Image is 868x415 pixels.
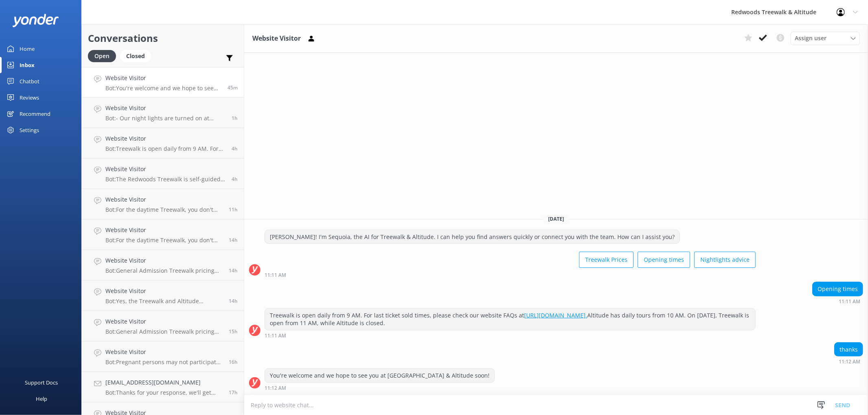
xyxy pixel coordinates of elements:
[105,74,221,83] h4: Website Visitor
[812,298,863,304] div: Sep 23 2025 11:11am (UTC +12:00) Pacific/Auckland
[791,32,860,45] div: Assign User
[82,372,244,402] a: [EMAIL_ADDRESS][DOMAIN_NAME]Bot:Thanks for your response, we'll get back to you as soon as we can...
[105,85,221,92] p: Bot: You're welcome and we hope to see you at [GEOGRAPHIC_DATA] & Altitude soon!
[543,215,569,222] span: [DATE]
[88,30,238,46] h2: Conversations
[229,359,238,365] span: Sep 22 2025 07:17pm (UTC +12:00) Pacific/Auckland
[105,115,225,122] p: Bot: - Our night lights are turned on at sunset, and the night walk starts 20 minutes thereafter....
[229,328,238,335] span: Sep 22 2025 08:51pm (UTC +12:00) Pacific/Auckland
[232,145,238,152] span: Sep 23 2025 07:45am (UTC +12:00) Pacific/Auckland
[265,332,756,338] div: Sep 23 2025 11:11am (UTC +12:00) Pacific/Auckland
[265,273,286,278] strong: 11:11 AM
[20,41,35,57] div: Home
[229,298,238,304] span: Sep 22 2025 09:08pm (UTC +12:00) Pacific/Auckland
[524,311,587,319] a: [URL][DOMAIN_NAME].
[813,282,863,296] div: Opening times
[105,195,223,204] h4: Website Visitor
[795,34,826,43] span: Assign user
[82,219,244,250] a: Website VisitorBot:For the daytime Treewalk, you don't need to book for exact dates and times as ...
[20,57,35,73] div: Inbox
[82,280,244,311] a: Website VisitorBot:Yes, the Treewalk and Altitude experiences are great all-weather activities. T...
[82,98,244,128] a: Website VisitorBot:- Our night lights are turned on at sunset, and the night walk starts 20 minut...
[82,128,244,159] a: Website VisitorBot:Treewalk is open daily from 9 AM. For last ticket sold times, please check our...
[88,51,120,60] a: Open
[839,299,860,304] strong: 11:11 AM
[579,252,634,268] button: Treewalk Prices
[82,67,244,98] a: Website VisitorBot:You're welcome and we hope to see you at [GEOGRAPHIC_DATA] & Altitude soon!45m
[105,328,223,335] p: Bot: General Admission Treewalk pricing starts at $42 for adults (16+ years) and $26 for children...
[25,374,58,391] div: Support Docs
[105,256,223,265] h4: Website Visitor
[105,287,223,295] h4: Website Visitor
[88,50,116,62] div: Open
[105,165,225,174] h4: Website Visitor
[232,115,238,122] span: Sep 23 2025 10:11am (UTC +12:00) Pacific/Auckland
[105,267,223,274] p: Bot: General Admission Treewalk pricing starts at $42 for adults (16+ years) and $26 for children...
[229,267,238,274] span: Sep 22 2025 09:39pm (UTC +12:00) Pacific/Auckland
[638,252,690,268] button: Opening times
[835,343,863,356] div: thanks
[265,369,494,382] div: You're welcome and we hope to see you at [GEOGRAPHIC_DATA] & Altitude soon!
[229,389,238,396] span: Sep 22 2025 06:29pm (UTC +12:00) Pacific/Auckland
[120,50,151,62] div: Closed
[120,51,155,60] a: Closed
[82,159,244,189] a: Website VisitorBot:The Redwoods Treewalk is self-guided and takes approximately 30-40 minutes to ...
[82,189,244,219] a: Website VisitorBot:For the daytime Treewalk, you don't need to book in advance as it is General A...
[227,84,238,91] span: Sep 23 2025 11:12am (UTC +12:00) Pacific/Auckland
[265,272,756,278] div: Sep 23 2025 11:11am (UTC +12:00) Pacific/Auckland
[105,389,223,396] p: Bot: Thanks for your response, we'll get back to you as soon as we can during opening hours.
[229,206,238,213] span: Sep 23 2025 12:14am (UTC +12:00) Pacific/Auckland
[265,309,755,330] div: Treewalk is open daily from 9 AM. For last ticket sold times, please check our website FAQs at Al...
[20,106,50,122] div: Recommend
[36,391,47,407] div: Help
[105,134,225,143] h4: Website Visitor
[105,104,225,113] h4: Website Visitor
[82,341,244,372] a: Website VisitorBot:Pregnant persons may not participate on Altitude, but they can participate on ...
[105,298,223,305] p: Bot: Yes, the Treewalk and Altitude experiences are great all-weather activities. The forest is o...
[252,33,301,44] h3: Website Visitor
[105,378,223,387] h4: [EMAIL_ADDRESS][DOMAIN_NAME]
[82,250,244,280] a: Website VisitorBot:General Admission Treewalk pricing starts at $42 for adults (16+ years) and $2...
[694,252,756,268] button: Nightlights advice
[105,317,223,326] h4: Website Visitor
[20,73,39,89] div: Chatbot
[839,359,860,364] strong: 11:12 AM
[20,122,39,138] div: Settings
[229,237,238,243] span: Sep 22 2025 09:56pm (UTC +12:00) Pacific/Auckland
[12,14,59,27] img: yonder-white-logo.png
[265,386,286,391] strong: 11:12 AM
[105,176,225,183] p: Bot: The Redwoods Treewalk is self-guided and takes approximately 30-40 minutes to complete.
[105,348,223,356] h4: Website Visitor
[105,237,223,244] p: Bot: For the daytime Treewalk, you don't need to book for exact dates and times as it is General ...
[265,333,286,338] strong: 11:11 AM
[265,385,495,391] div: Sep 23 2025 11:12am (UTC +12:00) Pacific/Auckland
[232,176,238,183] span: Sep 23 2025 07:26am (UTC +12:00) Pacific/Auckland
[105,145,225,152] p: Bot: Treewalk is open daily from 9 AM. For last ticket sold times, please check our website FAQs ...
[834,359,863,364] div: Sep 23 2025 11:12am (UTC +12:00) Pacific/Auckland
[82,311,244,341] a: Website VisitorBot:General Admission Treewalk pricing starts at $42 for adults (16+ years) and $2...
[20,89,39,106] div: Reviews
[265,230,680,244] div: [PERSON_NAME]! I'm Sequoia, the AI for Treewalk & Altitude. I can help you find answers quickly o...
[105,226,223,235] h4: Website Visitor
[105,206,223,213] p: Bot: For the daytime Treewalk, you don't need to book in advance as it is General Admission, and ...
[105,359,223,366] p: Bot: Pregnant persons may not participate on Altitude, but they can participate on the Treewalk. ...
